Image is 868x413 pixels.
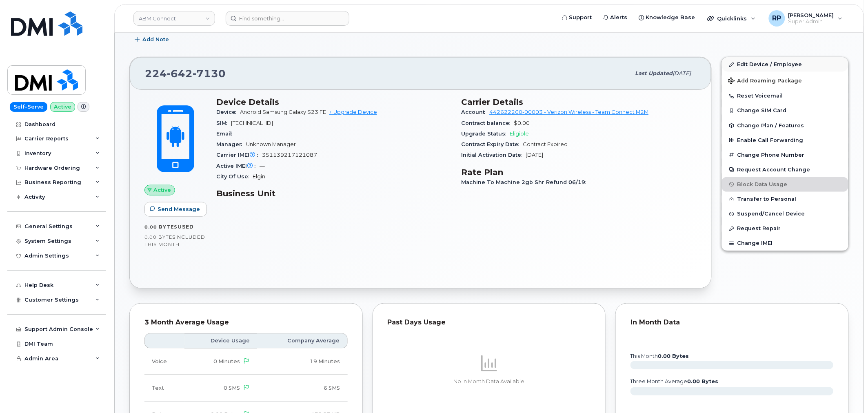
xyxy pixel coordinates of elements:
span: — [260,163,265,169]
span: Last updated [635,70,673,76]
span: Contract balance [462,120,514,126]
span: RP [773,13,781,23]
button: Change IMEI [722,236,848,251]
span: Send Message [158,205,200,213]
a: + Upgrade Device [329,109,377,115]
span: SIM [216,120,231,126]
button: Suspend/Cancel Device [722,206,848,221]
td: 19 Minutes [257,349,348,375]
td: Voice [144,349,184,375]
button: Request Repair [722,221,848,236]
button: Request Account Change [722,162,848,177]
span: 351139217121087 [262,152,317,158]
p: No In Month Data Available [388,378,591,385]
span: Initial Activation Date [462,152,526,158]
span: Quicklinks [717,15,747,22]
span: Add Note [142,36,169,43]
span: City Of Use [216,173,253,180]
tspan: 0.00 Bytes [658,353,689,359]
td: 6 SMS [257,375,348,402]
div: Quicklinks [702,10,761,27]
button: Change Plan / Features [722,118,848,133]
span: Android Samsung Galaxy S23 FE [240,109,326,115]
th: Company Average [257,333,348,348]
a: Support [557,9,598,26]
span: Eligible [510,131,529,137]
button: Enable Call Forwarding [722,133,848,148]
button: Transfer to Personal [722,192,848,206]
span: Account [462,109,490,115]
span: 642 [167,67,193,80]
a: ABM Connect [133,11,215,26]
button: Change SIM Card [722,103,848,118]
button: Add Roaming Package [722,72,848,89]
span: Change Plan / Features [737,122,804,129]
h3: Carrier Details [462,97,697,107]
button: Block Data Usage [722,177,848,192]
span: Alerts [610,13,628,22]
button: Send Message [144,202,207,217]
text: three month average [630,378,719,384]
span: 0.00 Bytes [144,224,178,230]
button: Add Note [129,32,176,47]
span: Elgin [253,173,265,180]
span: 224 [145,67,226,80]
span: $0.00 [514,120,530,126]
span: 0 Minutes [213,358,240,364]
a: Alerts [598,9,633,26]
span: used [178,224,194,230]
div: Ryan Partack [763,10,848,27]
input: Find something... [226,11,349,26]
td: Text [144,375,184,402]
h3: Device Details [216,97,452,107]
th: Device Usage [184,333,257,348]
span: Suspend/Cancel Device [737,211,805,217]
span: [TECHNICAL_ID] [231,120,273,126]
div: 3 Month Average Usage [144,318,348,326]
span: Enable Call Forwarding [737,137,804,143]
h3: Rate Plan [462,167,697,177]
span: Machine To Machine 2gb Shr Refund 06/19 [462,179,590,185]
a: Edit Device / Employee [722,57,848,72]
span: Add Roaming Package [728,78,802,85]
span: Knowledge Base [646,13,695,22]
span: Support [569,13,592,22]
span: 0 SMS [224,385,240,391]
span: 0.00 Bytes [144,234,175,240]
button: Reset Voicemail [722,89,848,103]
a: Knowledge Base [633,9,701,26]
tspan: 0.00 Bytes [688,378,719,384]
span: Active [154,186,171,194]
span: — [236,131,242,137]
span: [DATE] [673,70,691,76]
div: In Month Data [630,318,834,326]
button: Change Phone Number [722,148,848,162]
span: Contract Expired [523,141,568,147]
h3: Business Unit [216,189,452,198]
span: [PERSON_NAME] [788,12,834,18]
a: 442622260-00003 - Verizon Wireless - Team Connect M2M [490,109,649,115]
span: Active IMEI [216,163,260,169]
span: Upgrade Status [462,131,510,137]
span: Manager [216,141,246,147]
span: Email [216,131,236,137]
span: Super Admin [788,18,834,25]
div: Past Days Usage [388,318,591,326]
text: this month [630,353,689,359]
span: 7130 [193,67,226,80]
span: Carrier IMEI [216,152,262,158]
span: Contract Expiry Date [462,141,523,147]
span: Unknown Manager [246,141,296,147]
span: Device [216,109,240,115]
span: [DATE] [526,152,544,158]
